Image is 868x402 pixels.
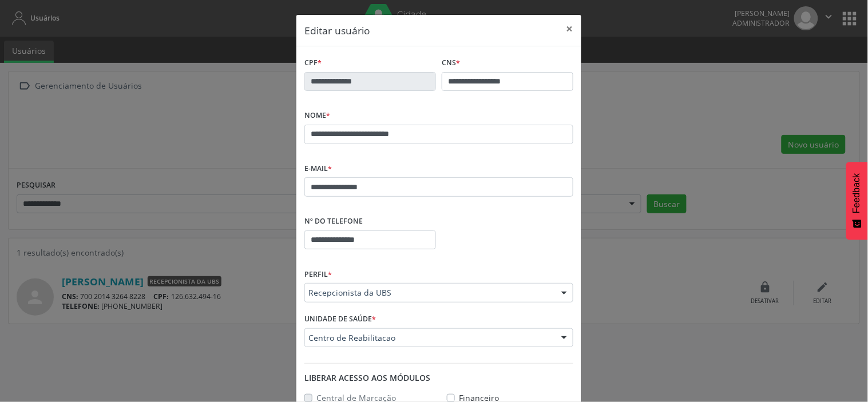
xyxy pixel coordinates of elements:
[852,173,862,213] span: Feedback
[308,287,550,298] span: Recepcionista da UBS
[558,15,581,43] button: Close
[846,162,868,240] button: Feedback - Mostrar pesquisa
[304,265,332,283] label: Perfil
[304,107,330,125] label: Nome
[304,372,573,384] div: Liberar acesso aos módulos
[304,311,376,328] label: Unidade de saúde
[304,54,322,72] label: CPF
[442,54,460,72] label: CNS
[304,23,370,38] h5: Editar usuário
[304,160,332,178] label: E-mail
[308,332,550,344] span: Centro de Reabilitacao
[304,213,363,230] label: Nº do Telefone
